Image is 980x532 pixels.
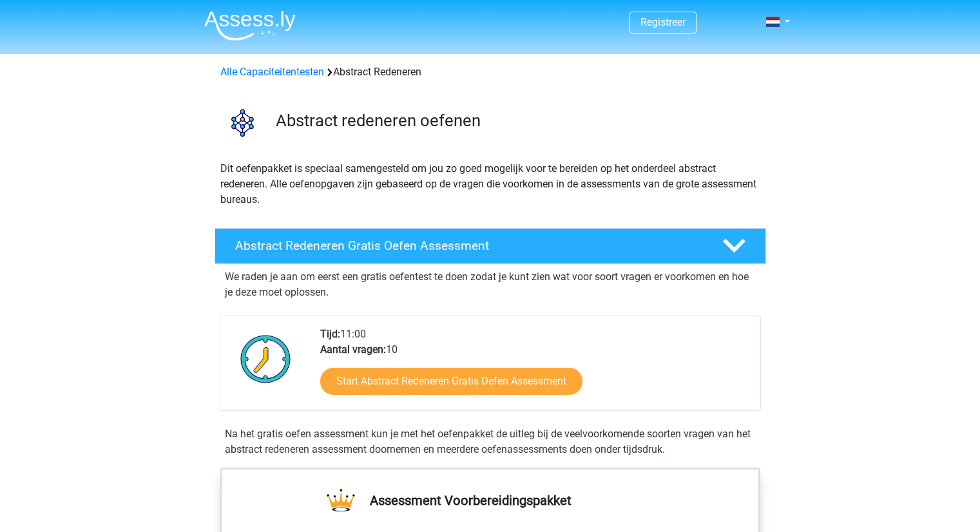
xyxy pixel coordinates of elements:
a: Registreer [640,16,686,28]
img: Assessly [204,10,296,41]
p: We raden je aan om eerst een gratis oefentest te doen zodat je kunt zien wat voor soort vragen er... [225,269,756,300]
h4: Abstract Redeneren Gratis Oefen Assessment [235,238,702,253]
div: Na het gratis oefen assessment kun je met het oefenpakket de uitleg bij de veelvoorkomende soorte... [220,426,761,457]
img: Klok [233,327,298,391]
a: Abstract Redeneren Gratis Oefen Assessment [209,228,771,264]
img: abstract redeneren [215,95,270,150]
p: Dit oefenpakket is speciaal samengesteld om jou zo goed mogelijk voor te bereiden op het onderdee... [220,161,760,207]
h3: Abstract redeneren oefenen [276,111,756,131]
div: 11:00 10 [311,327,760,410]
div: Abstract Redeneren [215,64,765,80]
b: Aantal vragen: [320,343,386,356]
a: Start Abstract Redeneren Gratis Oefen Assessment [320,368,582,395]
a: Alle Capaciteitentesten [220,66,324,78]
b: Tijd: [320,328,340,340]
